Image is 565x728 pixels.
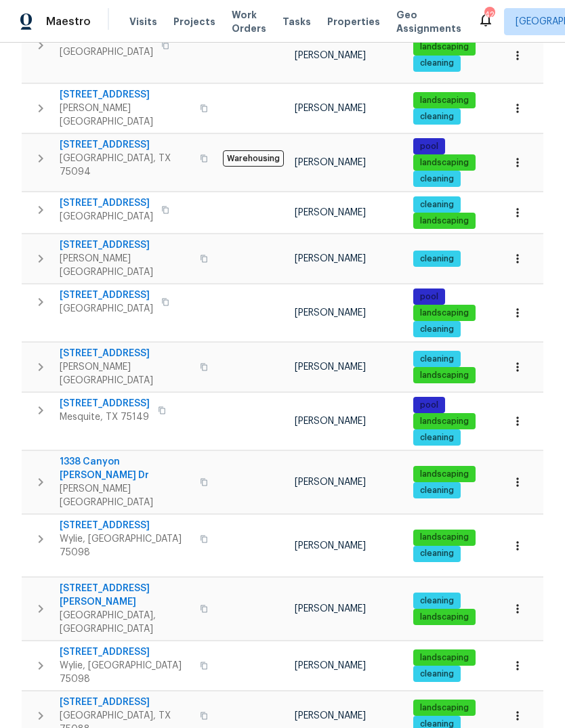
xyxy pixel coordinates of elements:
span: cleaning [415,58,459,69]
span: [PERSON_NAME] [295,604,366,614]
span: Mesquite, TX 75149 [60,410,150,424]
span: pool [415,400,444,411]
span: [PERSON_NAME] [295,541,366,551]
span: [GEOGRAPHIC_DATA], [GEOGRAPHIC_DATA] [60,609,192,636]
span: cleaning [415,548,459,559]
span: [PERSON_NAME] [295,104,366,113]
span: Geo Assignments [396,8,461,35]
span: [PERSON_NAME] [295,254,366,263]
span: [STREET_ADDRESS] [60,695,192,709]
span: landscaping [415,652,474,664]
span: Work Orders [232,8,266,35]
span: Tasks [282,17,311,26]
span: landscaping [415,307,474,319]
span: Maestro [46,15,91,28]
span: landscaping [415,532,474,543]
span: [STREET_ADDRESS] [60,645,192,659]
span: [PERSON_NAME] [295,308,366,318]
span: [STREET_ADDRESS] [60,347,192,360]
span: [STREET_ADDRESS] [60,196,153,210]
span: cleaning [415,595,459,607]
span: [PERSON_NAME] [295,362,366,372]
span: [GEOGRAPHIC_DATA], TX 75094 [60,152,192,179]
span: landscaping [415,612,474,623]
span: cleaning [415,111,459,123]
span: cleaning [415,253,459,265]
span: [PERSON_NAME][GEOGRAPHIC_DATA] [60,482,192,509]
span: [STREET_ADDRESS] [60,397,150,410]
span: [STREET_ADDRESS] [60,238,192,252]
span: [PERSON_NAME] [295,51,366,60]
span: landscaping [415,416,474,427]
span: cleaning [415,432,459,444]
span: landscaping [415,469,474,480]
span: [STREET_ADDRESS] [60,88,192,102]
span: cleaning [415,668,459,680]
span: [STREET_ADDRESS] [60,138,192,152]
span: cleaning [415,485,459,496]
span: landscaping [415,215,474,227]
span: Warehousing [223,150,284,167]
span: [PERSON_NAME] [295,711,366,721]
span: [STREET_ADDRESS] [60,519,192,532]
span: pool [415,141,444,152]
span: Projects [173,15,215,28]
span: 1338 Canyon [PERSON_NAME] Dr [60,455,192,482]
span: landscaping [415,41,474,53]
span: landscaping [415,370,474,381]
span: [PERSON_NAME] [295,477,366,487]
span: [PERSON_NAME][GEOGRAPHIC_DATA] [60,360,192,387]
span: pool [415,291,444,303]
span: Wylie, [GEOGRAPHIC_DATA] 75098 [60,659,192,686]
span: Properties [327,15,380,28]
span: [PERSON_NAME][GEOGRAPHIC_DATA] [60,252,192,279]
span: landscaping [415,95,474,106]
span: landscaping [415,157,474,169]
span: cleaning [415,199,459,211]
span: [STREET_ADDRESS][PERSON_NAME] [60,582,192,609]
span: [STREET_ADDRESS] [60,288,153,302]
span: [PERSON_NAME] [295,208,366,217]
span: cleaning [415,173,459,185]
div: 42 [484,8,494,22]
span: Wylie, [GEOGRAPHIC_DATA] 75098 [60,532,192,559]
span: [PERSON_NAME] [295,416,366,426]
span: [PERSON_NAME] [295,661,366,670]
span: cleaning [415,354,459,365]
span: [PERSON_NAME][GEOGRAPHIC_DATA] [60,102,192,129]
span: [GEOGRAPHIC_DATA] [60,302,153,316]
span: landscaping [415,702,474,714]
span: Visits [129,15,157,28]
span: cleaning [415,324,459,335]
span: [GEOGRAPHIC_DATA] [60,210,153,223]
span: [GEOGRAPHIC_DATA] [60,45,153,59]
span: [PERSON_NAME] [295,158,366,167]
